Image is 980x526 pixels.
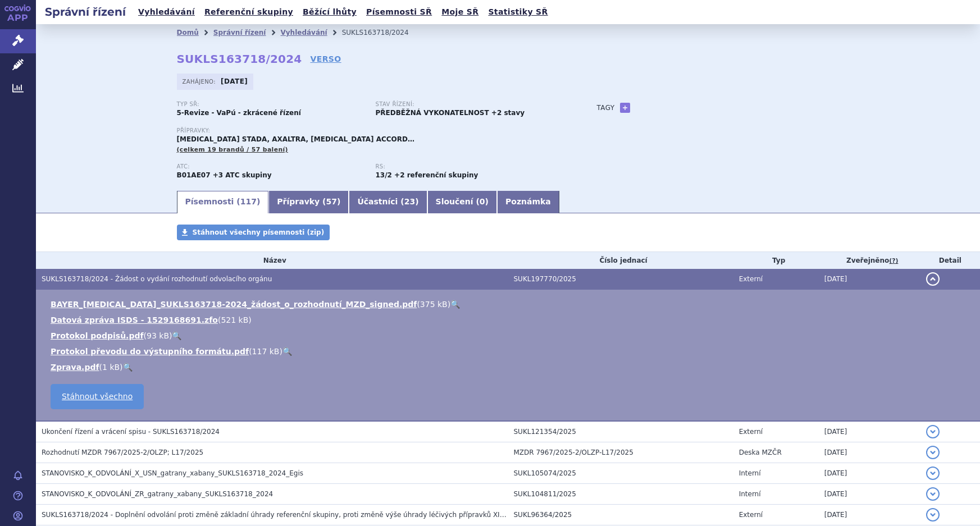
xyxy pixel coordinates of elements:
th: Název [36,252,508,269]
strong: léčiva k terapii nebo k profylaxi tromboembolických onemocnění, přímé inhibitory faktoru Xa a tro... [376,171,392,179]
td: SUKL104811/2025 [508,484,733,505]
span: 1 kB [102,363,120,372]
span: Interní [739,490,761,498]
a: Statistiky SŘ [485,4,551,20]
a: Domů [177,29,199,36]
p: Přípravky: [177,127,575,134]
a: Protokol podpisů.pdf [51,331,144,340]
span: Externí [739,428,763,436]
a: Zprava.pdf [51,363,99,372]
span: Deska MZČR [739,449,782,456]
th: Typ [733,252,819,269]
strong: +2 referenční skupiny [394,171,478,179]
a: Vyhledávání [135,4,198,20]
span: 0 [480,197,485,206]
button: detail [926,272,940,286]
span: Externí [739,275,763,283]
a: Správní řízení [213,29,266,36]
td: [DATE] [819,505,920,525]
strong: 5-Revize - VaPú - zkrácené řízení [177,109,301,117]
a: 🔍 [123,363,133,372]
a: Písemnosti (117) [177,191,269,213]
li: SUKLS163718/2024 [342,24,423,41]
td: SUKL96364/2025 [508,505,733,525]
button: detail [926,487,940,501]
button: detail [926,446,940,459]
td: [DATE] [819,484,920,505]
td: SUKL197770/2025 [508,269,733,290]
span: Externí [739,511,763,519]
strong: DABIGATRAN-ETEXILÁT [177,171,211,179]
a: Vyhledávání [280,29,327,36]
span: 23 [404,197,415,206]
th: Zveřejněno [819,252,920,269]
a: 🔍 [450,300,460,309]
button: detail [926,425,940,438]
p: ATC: [177,163,364,170]
a: Stáhnout všechno [51,384,144,409]
abbr: (?) [889,257,898,265]
td: SUKL105074/2025 [508,463,733,484]
a: 🔍 [172,331,181,340]
li: ( ) [51,314,969,326]
span: [MEDICAL_DATA] STADA, AXALTRA, [MEDICAL_DATA] ACCORD… [177,135,414,143]
a: Písemnosti SŘ [363,4,435,20]
td: [DATE] [819,463,920,484]
td: [DATE] [819,269,920,290]
p: Stav řízení: [376,101,563,108]
span: STANOVISKO_K_ODVOLÁNÍ_ZR_gatrany_xabany_SUKLS163718_2024 [42,490,273,498]
span: 57 [326,197,336,206]
li: ( ) [51,346,969,357]
strong: [DATE] [221,77,248,85]
span: (celkem 19 brandů / 57 balení) [177,146,288,153]
a: Účastníci (23) [349,191,427,213]
a: Běžící lhůty [299,4,360,20]
span: Interní [739,469,761,477]
span: 117 kB [252,347,280,356]
a: Poznámka [497,191,559,213]
a: Datová zpráva ISDS - 1529168691.zfo [51,315,218,324]
li: ( ) [51,362,969,373]
a: 🔍 [282,347,292,356]
span: 93 kB [147,331,169,340]
span: 375 kB [420,300,448,309]
strong: PŘEDBĚŽNÁ VYKONATELNOST +2 stavy [376,109,525,117]
span: Stáhnout všechny písemnosti (zip) [193,228,325,236]
strong: SUKLS163718/2024 [177,52,302,66]
a: Moje SŘ [438,4,482,20]
span: STANOVISKO_K_ODVOLÁNÍ_X_USN_gatrany_xabany_SUKLS163718_2024_Egis [42,469,303,477]
td: [DATE] [819,421,920,442]
td: MZDR 7967/2025-2/OLZP-L17/2025 [508,442,733,463]
strong: +3 ATC skupiny [213,171,272,179]
a: Sloučení (0) [427,191,497,213]
a: + [620,103,630,113]
a: Referenční skupiny [201,4,297,20]
h3: Tagy [597,101,615,115]
th: Číslo jednací [508,252,733,269]
span: Ukončení řízení a vrácení spisu - SUKLS163718/2024 [42,428,220,436]
a: VERSO [310,53,341,65]
a: Protokol převodu do výstupního formátu.pdf [51,347,249,356]
a: BAYER_[MEDICAL_DATA]_SUKLS163718-2024_žádost_o_rozhodnutí_MZD_signed.pdf [51,300,417,309]
li: ( ) [51,330,969,341]
h2: Správní řízení [36,4,135,20]
span: Rozhodnutí MZDR 7967/2025-2/OLZP; L17/2025 [42,449,203,456]
a: Přípravky (57) [268,191,349,213]
td: [DATE] [819,442,920,463]
p: Typ SŘ: [177,101,364,108]
li: ( ) [51,299,969,310]
button: detail [926,466,940,480]
span: SUKLS163718/2024 - Doplnění odvolání proti změně základní úhrady referenční skupiny, proti změně ... [42,511,701,519]
span: Zahájeno: [183,77,218,86]
td: SUKL121354/2025 [508,421,733,442]
span: 521 kB [221,315,248,324]
th: Detail [920,252,980,269]
button: detail [926,508,940,522]
p: RS: [376,163,563,170]
a: Stáhnout všechny písemnosti (zip) [177,225,330,240]
span: 117 [240,197,257,206]
span: SUKLS163718/2024 - Žádost o vydání rozhodnutí odvolacího orgánu [42,275,272,283]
